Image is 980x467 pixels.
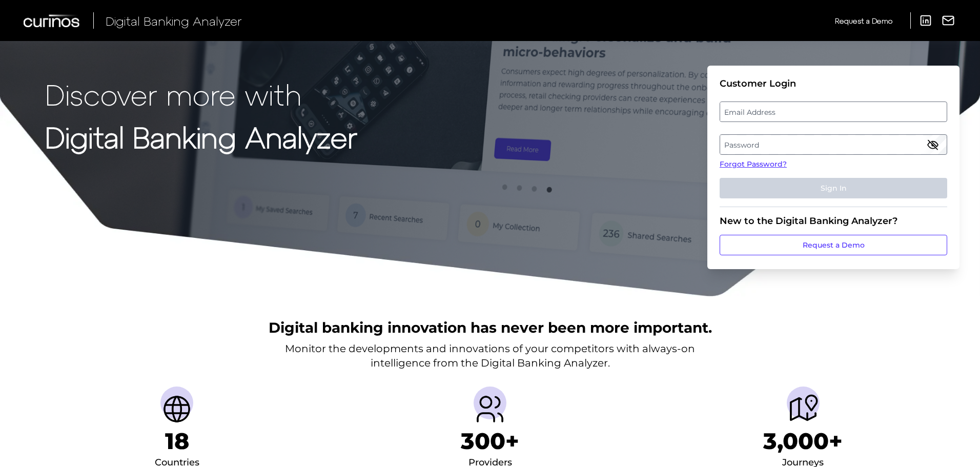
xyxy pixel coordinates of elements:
strong: Digital Banking Analyzer [45,119,357,154]
p: Monitor the developments and innovations of your competitors with always-on intelligence from the... [285,341,695,370]
img: Journeys [787,393,820,425]
img: Countries [160,393,193,425]
label: Password [720,135,946,154]
h1: 18 [165,428,189,455]
img: Curinos [24,14,81,27]
button: Sign In [720,178,947,198]
span: Digital Banking Analyzer [106,13,242,28]
div: Customer Login [720,78,947,89]
div: New to the Digital Banking Analyzer? [720,215,947,227]
a: Request a Demo [835,12,892,29]
img: Providers [474,393,506,425]
label: Email Address [720,103,946,121]
p: Discover more with [45,78,357,110]
span: Request a Demo [835,16,892,25]
a: Request a Demo [720,235,947,255]
h1: 300+ [461,428,519,455]
h1: 3,000+ [763,428,843,455]
a: Forgot Password? [720,159,947,170]
h2: Digital banking innovation has never been more important. [269,318,712,337]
